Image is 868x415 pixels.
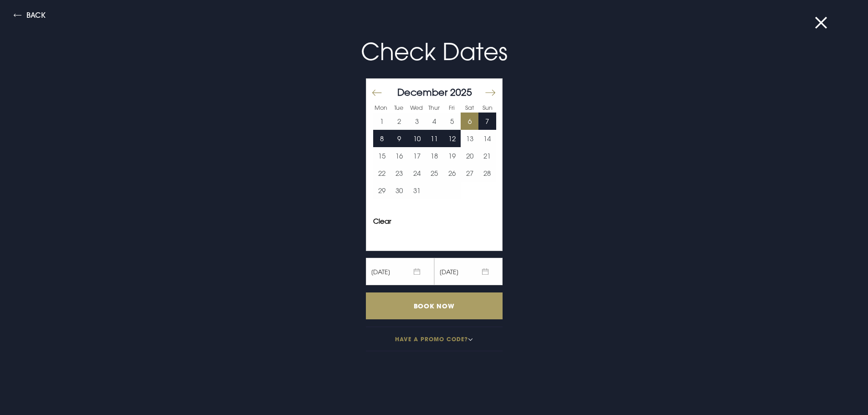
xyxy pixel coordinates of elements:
[450,86,472,98] span: 2025
[373,164,391,182] button: 22
[461,130,478,147] button: 13
[443,147,461,164] td: Choose Friday, December 19, 2025 as your end date.
[443,130,461,147] td: Choose Friday, December 12, 2025 as your end date.
[390,182,408,199] td: Choose Tuesday, December 30, 2025 as your end date.
[461,147,478,164] td: Choose Saturday, December 20, 2025 as your end date.
[443,147,461,164] button: 19
[14,11,46,22] button: Back
[373,147,391,164] td: Choose Monday, December 15, 2025 as your end date.
[373,164,391,182] td: Choose Monday, December 22, 2025 as your end date.
[443,164,461,182] td: Choose Friday, December 26, 2025 as your end date.
[373,147,391,164] button: 15
[408,182,426,199] button: 31
[366,327,503,351] button: Have a promo code?
[443,113,461,130] td: Choose Friday, December 5, 2025 as your end date.
[408,113,426,130] td: Choose Wednesday, December 3, 2025 as your end date.
[478,130,496,147] td: Choose Sunday, December 14, 2025 as your end date.
[443,130,461,147] button: 12
[390,182,408,199] button: 30
[426,113,443,130] td: Choose Thursday, December 4, 2025 as your end date.
[408,164,426,182] td: Choose Wednesday, December 24, 2025 as your end date.
[217,34,651,69] p: Check Dates
[478,147,496,164] button: 21
[478,147,496,164] td: Choose Sunday, December 21, 2025 as your end date.
[478,164,496,182] td: Choose Sunday, December 28, 2025 as your end date.
[366,258,434,285] span: [DATE]
[366,292,503,319] input: Book Now
[397,86,447,98] span: December
[373,113,391,130] button: 1
[443,164,461,182] button: 26
[461,147,478,164] button: 20
[408,182,426,199] td: Choose Wednesday, December 31, 2025 as your end date.
[373,130,391,147] button: 8
[426,130,443,147] button: 11
[426,164,443,182] td: Choose Thursday, December 25, 2025 as your end date.
[426,147,443,164] td: Choose Thursday, December 18, 2025 as your end date.
[478,113,496,130] button: 7
[426,164,443,182] button: 25
[461,113,478,130] td: Selected. Saturday, December 6, 2025
[373,182,391,199] button: 29
[426,130,443,147] td: Choose Thursday, December 11, 2025 as your end date.
[408,147,426,164] td: Choose Wednesday, December 17, 2025 as your end date.
[461,164,478,182] td: Choose Saturday, December 27, 2025 as your end date.
[478,164,496,182] button: 28
[373,130,391,147] td: Choose Monday, December 8, 2025 as your end date.
[390,164,408,182] td: Choose Tuesday, December 23, 2025 as your end date.
[373,182,391,199] td: Choose Monday, December 29, 2025 as your end date.
[426,147,443,164] button: 18
[461,130,478,147] td: Choose Saturday, December 13, 2025 as your end date.
[408,113,426,130] button: 3
[371,83,382,102] button: Move backward to switch to the previous month.
[443,113,461,130] button: 5
[408,130,426,147] td: Choose Wednesday, December 10, 2025 as your end date.
[434,258,503,285] span: [DATE]
[373,113,391,130] td: Choose Monday, December 1, 2025 as your end date.
[390,130,408,147] button: 9
[390,113,408,130] td: Choose Tuesday, December 2, 2025 as your end date.
[390,147,408,164] button: 16
[408,164,426,182] button: 24
[484,83,495,102] button: Move forward to switch to the next month.
[390,113,408,130] button: 2
[461,164,478,182] button: 27
[478,130,496,147] button: 14
[426,113,443,130] button: 4
[408,130,426,147] button: 10
[373,218,391,225] button: Clear
[390,164,408,182] button: 23
[461,113,478,130] button: 6
[390,130,408,147] td: Choose Tuesday, December 9, 2025 as your end date.
[478,113,496,130] td: Choose Sunday, December 7, 2025 as your end date.
[390,147,408,164] td: Choose Tuesday, December 16, 2025 as your end date.
[408,147,426,164] button: 17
